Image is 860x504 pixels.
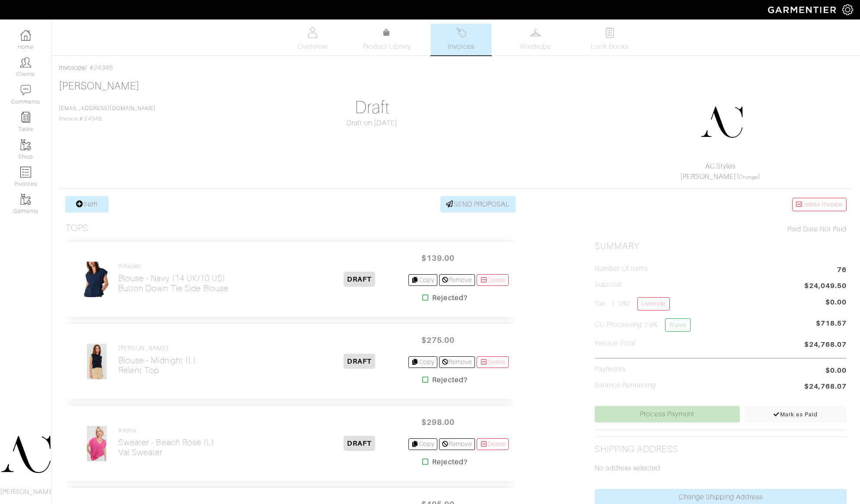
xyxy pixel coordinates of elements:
[700,101,743,144] img: DupYt8CPKc6sZyAt3svX5Z74.png
[344,436,375,451] span: DRAFT
[118,263,229,270] h4: Whistles
[118,437,214,457] h2: Sweater - Beach Rose (L) Val Sweater
[408,438,437,450] a: Copy
[20,30,31,41] img: dashboard-icon-dbcd8f5a0b271acd01030246c82b418ddd0df26cd7fceb0bd07c9910d44c42f6.png
[595,224,847,235] div: Not Paid
[363,41,411,52] span: Product Library
[86,425,107,462] img: iHbD2mPrZMhQwbJxBrBxKd4Y
[773,411,818,418] span: Mark as Paid
[595,281,621,289] h5: Subtotal
[744,406,847,422] a: Mark as Paid
[665,318,690,332] a: Waive
[439,274,475,286] a: Remove
[764,2,842,17] img: garmentier-logo-header-white-b43fb05a5012e4ada735d5af1a66efaba907eab6374d6393d1fbf88cb4ef424d.png
[307,27,318,38] img: basicinfo-40fd8af6dae0f16599ec9e87c0ef1c0a1fdea2edbe929e3d69a839185d80c458.svg
[580,24,640,55] a: Look Books
[595,365,625,374] h5: Payments
[448,41,474,52] span: Invoices
[118,273,229,293] h2: Blouse - Navy (14 UK/10 US) Button Down Tie Side Blouse
[595,444,678,455] h2: Shipping Address
[59,105,156,122] span: Invoice # 24348
[432,457,467,467] strong: Rejected?
[440,196,516,212] a: SEND PROPOSAL
[837,265,847,276] span: 76
[20,85,31,95] img: comment-icon-a0a6a9ef722e966f86d9cbdc48e553b5cf19dbc54f86b18d962a5391bc8f6eb6.png
[82,261,111,298] img: 8FP1ghMsFYNoKCDDtCun7kFA
[505,24,566,55] a: Wardrobe
[680,173,736,181] a: [PERSON_NAME]
[344,272,375,287] span: DRAFT
[591,41,629,52] span: Look Books
[59,64,85,72] a: Invoices
[595,339,636,348] h5: Invoice Total
[282,24,343,55] a: Overview
[408,356,437,368] a: Copy
[739,174,758,180] a: Change
[804,281,847,292] span: $24,049.50
[86,343,107,380] img: kiBkCUQFLFpSN4SjfdM7Hj28
[408,274,437,286] a: Copy
[118,345,196,375] a: [PERSON_NAME] Blouse - Midnight (L)Relent Top
[595,463,847,473] p: No address selected
[412,249,464,267] span: $139.00
[20,139,31,150] img: garments-icon-b7da505a4dc4fd61783c78ac3ca0ef83fa9d6f193b1c9dc38574b1d14d53ca28.png
[298,41,327,52] span: Overview
[246,97,498,118] h1: Draft
[20,57,31,68] img: clients-icon-6bae9207a08558b7cb47a8932f037763ab4055f8c8b6bfacd5dc20c3e0201464.png
[816,318,847,335] span: $718.57
[431,24,491,55] a: Invoices
[118,427,214,434] h4: Xirena
[804,381,847,393] span: $24,768.07
[344,354,375,369] span: DRAFT
[520,41,551,52] span: Wardrobe
[118,355,196,375] h2: Blouse - Midnight (L) Relent Top
[595,318,690,332] h5: CC Processing 2.9%
[595,297,670,311] h5: Tax ( : 0%)
[20,194,31,205] img: garments-icon-b7da505a4dc4fd61783c78ac3ca0ef83fa9d6f193b1c9dc38574b1d14d53ca28.png
[477,438,509,450] a: Delete
[432,375,467,385] strong: Rejected?
[605,27,615,38] img: todo-9ac3debb85659649dc8f770b8b6100bb5dab4b48dedcbae339e5042a72dfd3cc.svg
[65,196,108,212] a: Item
[598,161,843,182] div: ( )
[20,167,31,178] img: orders-icon-0abe47150d42831381b5fb84f609e132dff9fe21cb692f30cb5eec754e2cba89.png
[792,198,847,211] a: Delete Invoice
[432,293,467,303] strong: Rejected?
[246,118,498,128] div: Draft on [DATE]
[65,223,89,234] h3: Tops
[477,274,509,286] a: Delete
[59,80,140,92] a: [PERSON_NAME]
[439,438,475,450] a: Remove
[804,339,847,351] span: $24,768.07
[439,356,475,368] a: Remove
[59,105,156,111] a: [EMAIL_ADDRESS][DOMAIN_NAME]
[595,241,847,252] h2: Summary
[530,27,541,38] img: wardrobe-487a4870c1b7c33e795ec22d11cfc2ed9d08956e64fb3008fe2437562e282088.svg
[825,297,847,307] span: $0.00
[842,4,853,15] img: gear-icon-white-bd11855cb880d31180b6d7d6211b90ccbf57a29d726f0c71d8c61bd08dd39cc2.png
[595,265,648,273] h5: Number of Items
[637,297,670,311] a: Override
[20,112,31,123] img: reminder-icon-8004d30b9f0a5d33ae49ab947aed9ed385cf756f9e5892f1edd6e32f2345188e.png
[59,63,853,73] div: / #24348
[118,345,196,352] h4: [PERSON_NAME]
[118,427,214,457] a: Xirena Sweater - Beach Rose (L)Val Sweater
[412,413,464,431] span: $298.00
[825,365,847,376] span: $0.00
[705,162,736,170] a: AC.Styles
[595,406,740,422] a: Process Payment
[595,381,656,390] h5: Balance Remaining
[477,356,509,368] a: Delete
[787,225,820,233] span: Paid Date:
[118,263,229,293] a: Whistles Blouse - Navy (14 UK/10 US)Button Down Tie Side Blouse
[357,28,417,52] a: Product Library
[412,331,464,349] span: $275.00
[456,27,467,38] img: orders-27d20c2124de7fd6de4e0e44c1d41de31381a507db9b33961299e4e07d508b8c.svg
